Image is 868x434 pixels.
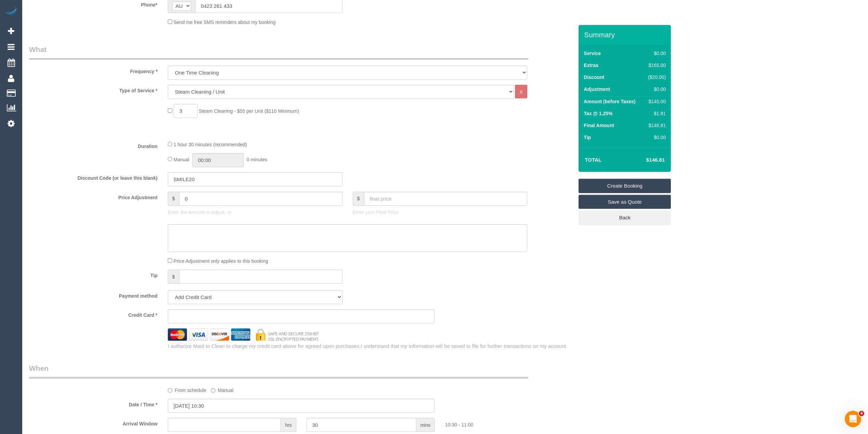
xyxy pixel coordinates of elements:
span: Manual [174,157,189,162]
legend: What [29,44,528,60]
p: Enter your Final Price [353,209,527,216]
label: Adjustment [584,86,610,93]
label: From schedule [168,384,206,394]
label: Duration [24,140,163,150]
a: Save as Quote [579,195,671,209]
span: $ [168,270,179,284]
label: Payment method [24,290,163,299]
div: 10:30 - 11:00 [440,418,579,428]
div: $165.00 [646,62,666,69]
div: ($20.00) [646,74,666,81]
div: $1.81 [646,110,666,117]
span: Send me free SMS reminders about my booking [174,19,276,25]
input: DD/MM/YYYY HH:MM [168,399,435,413]
div: I authorize Maid to Clean to charge my credit card above for agreed upon purchases. [163,342,579,350]
label: Amount (before Taxes) [584,98,635,105]
label: Extras [584,62,598,69]
img: credit cards [163,328,324,340]
h3: Summary [584,31,667,39]
span: Steam Cleaning - $55 per Unit ($110 Minimum) [199,108,299,114]
label: Tax @ 1.25% [584,110,612,117]
label: Frequency * [24,66,163,75]
div: $0.00 [646,50,666,57]
div: $0.00 [646,86,666,93]
a: Create Booking [579,179,671,193]
span: 0 minutes [246,157,267,162]
label: Date / Time * [24,399,163,408]
input: final price [364,192,527,206]
label: Price Adjustment [24,192,163,201]
a: Back [579,211,671,225]
label: Tip [24,270,163,279]
label: Discount Code (or leave this blank) [24,172,163,181]
div: $0.00 [646,134,666,141]
input: From schedule [168,388,172,393]
iframe: Intercom live chat [845,411,861,427]
label: Type of Service * [24,85,163,94]
input: Manual [211,388,215,393]
div: $146.81 [646,122,666,129]
label: Tip [584,134,591,141]
span: I understand that my information will be saved to file for further transactions on my account. [361,343,567,349]
label: Manual [211,384,233,394]
span: 4 [859,411,864,416]
span: 1 hour 30 minutes (recommended) [174,142,247,147]
h4: $146.81 [626,157,665,163]
strong: Total [585,157,601,163]
span: hrs [281,418,296,432]
legend: When [29,363,528,379]
label: Credit Card * [24,309,163,318]
label: Discount [584,74,604,81]
span: Price Adjustment only applies to this booking [174,258,268,264]
div: $145.00 [646,98,666,105]
span: $ [353,192,364,206]
span: $ [168,192,179,206]
p: Enter the Amount to Adjust, or [168,209,342,216]
span: mins [416,418,435,432]
label: Arrival Window [24,418,163,427]
img: Automaid Logo [4,7,18,16]
iframe: Secure card payment input frame [174,313,429,319]
label: Final Amount [584,122,614,129]
label: Service [584,50,601,57]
